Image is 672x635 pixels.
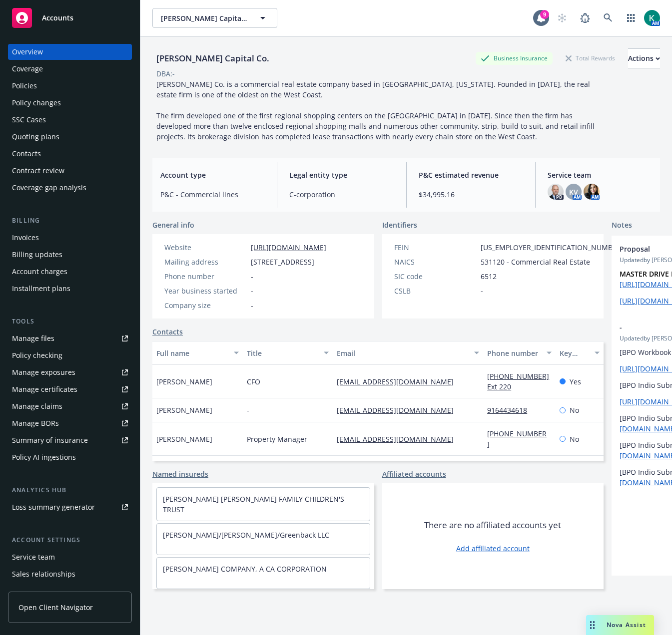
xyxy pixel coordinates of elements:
a: [PERSON_NAME]/[PERSON_NAME]/Greenback LLC [163,530,329,540]
a: Coverage gap analysis [8,180,132,196]
span: P&C - Commercial lines [160,189,265,200]
div: Title [247,348,318,358]
div: NAICS [394,257,477,267]
div: Tools [8,317,132,326]
a: Manage BORs [8,415,132,431]
button: Email [333,341,483,365]
a: Policy AI ingestions [8,449,132,465]
span: - [247,405,249,415]
span: [PERSON_NAME] [156,376,212,387]
div: Manage exposures [12,364,75,380]
div: Account charges [12,264,67,280]
div: SIC code [394,271,477,282]
div: Email [337,348,468,358]
a: Search [598,8,618,28]
div: CSLB [394,286,477,296]
div: Phone number [487,348,540,358]
div: Manage BORs [12,415,59,431]
a: Contract review [8,163,132,179]
a: 9164434618 [487,405,535,415]
span: 6512 [481,271,497,282]
div: Drag to move [586,615,599,635]
span: [PERSON_NAME] Co. is a commercial real estate company based in [GEOGRAPHIC_DATA], [US_STATE]. Fou... [156,79,597,141]
img: photo [644,10,660,26]
a: Quoting plans [8,129,132,145]
button: Title [243,341,333,365]
div: 9 [540,10,549,19]
div: Contacts [12,146,41,162]
a: Account charges [8,264,132,280]
div: Actions [628,49,660,68]
span: - [251,300,253,311]
a: Policy checking [8,347,132,363]
div: Summary of insurance [12,432,88,448]
a: Named insureds [152,469,208,479]
span: Open Client Navigator [18,602,93,613]
span: There are no affiliated accounts yet [424,519,561,531]
div: DBA: - [156,68,175,79]
a: Contacts [8,146,132,162]
div: Contract review [12,163,64,179]
div: Manage claims [12,398,62,414]
button: Nova Assist [586,615,654,635]
a: Contacts [152,326,183,337]
div: Phone number [164,271,247,282]
span: Account type [160,170,265,180]
div: Quoting plans [12,129,59,145]
a: Related accounts [8,583,132,599]
div: Policy changes [12,95,61,111]
div: Related accounts [12,583,69,599]
div: Full name [156,348,228,358]
a: [PERSON_NAME] COMPANY, A CA CORPORATION [163,564,327,574]
a: Start snowing [552,8,572,28]
div: Installment plans [12,281,70,297]
span: C-corporation [289,189,394,200]
div: Year business started [164,286,247,296]
div: Manage files [12,330,54,346]
span: [PERSON_NAME] Capital Co. [161,13,247,23]
span: Property Manager [247,434,307,444]
div: Sales relationships [12,566,75,582]
a: Billing updates [8,247,132,263]
span: [PERSON_NAME] [156,434,212,444]
span: Identifiers [382,220,417,230]
a: Installment plans [8,281,132,297]
a: Report a Bug [575,8,595,28]
a: [EMAIL_ADDRESS][DOMAIN_NAME] [337,434,462,444]
span: [US_EMPLOYER_IDENTIFICATION_NUMBER] [481,242,624,253]
span: No [570,434,579,444]
span: - [251,271,253,282]
span: General info [152,220,194,230]
span: No [570,405,579,415]
a: Sales relationships [8,566,132,582]
div: Policy AI ingestions [12,449,76,465]
button: Full name [152,341,243,365]
button: Actions [628,48,660,68]
button: [PERSON_NAME] Capital Co. [152,8,277,28]
button: Key contact [556,341,604,365]
a: Coverage [8,61,132,77]
a: [EMAIL_ADDRESS][DOMAIN_NAME] [337,405,462,415]
div: Coverage [12,61,43,77]
a: Invoices [8,230,132,246]
span: 531120 - Commercial Real Estate [481,257,590,267]
a: [PHONE_NUMBER] Ext 220 [487,371,549,391]
img: photo [548,184,564,200]
a: Switch app [621,8,641,28]
a: Accounts [8,4,132,32]
a: Manage files [8,330,132,346]
a: Manage exposures [8,364,132,380]
div: Overview [12,44,43,60]
span: Legal entity type [289,170,394,180]
div: Mailing address [164,257,247,267]
a: Affiliated accounts [382,469,446,479]
a: Overview [8,44,132,60]
div: Company size [164,300,247,311]
span: - [481,286,483,296]
a: Add affiliated account [456,543,530,554]
a: Summary of insurance [8,432,132,448]
div: Billing [8,216,132,226]
a: Loss summary generator [8,499,132,515]
a: [URL][DOMAIN_NAME] [251,243,326,252]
